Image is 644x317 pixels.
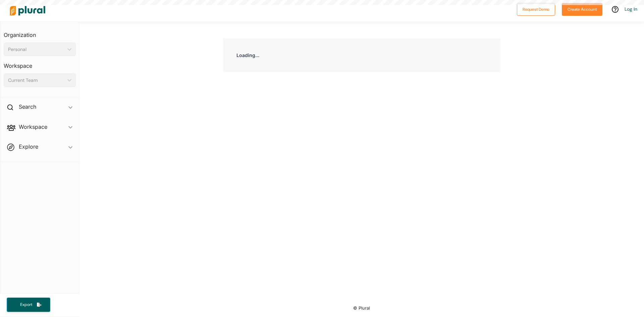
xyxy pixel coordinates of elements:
[4,25,76,40] h3: Organization
[517,5,555,12] a: Request Demo
[4,56,76,71] h3: Workspace
[625,6,637,12] a: Log In
[517,3,555,16] button: Request Demo
[19,103,36,110] h2: Search
[15,302,37,308] span: Export
[8,46,65,53] div: Personal
[7,298,50,312] button: Export
[562,3,602,16] button: Create Account
[353,306,370,311] small: © Plural
[223,38,500,72] div: Loading...
[562,5,602,12] a: Create Account
[8,77,65,84] div: Current Team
